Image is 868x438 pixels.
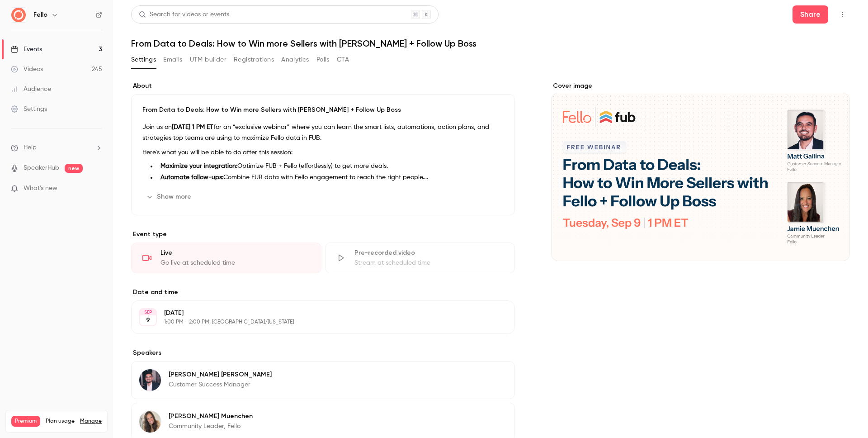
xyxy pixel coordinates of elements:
li: Combine FUB data with Fello engagement to reach the right people. [157,173,504,182]
strong: Automate follow-ups: [160,174,223,181]
button: Emails [163,52,182,67]
h1: From Data to Deals: How to Win more Sellers with [PERSON_NAME] + Follow Up Boss [131,38,850,49]
span: Premium [11,416,40,427]
span: new [65,164,83,173]
a: Manage [80,418,102,425]
p: Join us on for an “exclusive webinar” where you can learn the smart lists, automations, action pl... [142,122,504,143]
label: Cover image [551,81,850,90]
img: Jamie Muenchen [139,411,161,433]
button: UTM builder [190,52,226,67]
div: Audience [11,85,51,94]
button: Analytics [281,52,309,67]
strong: Maximize your integration: [160,163,237,169]
p: Customer Success Manager [169,380,272,389]
label: Speakers [131,348,515,357]
p: 1:00 PM - 2:00 PM, [GEOGRAPHIC_DATA]/[US_STATE] [164,319,467,326]
strong: [DATE] 1 PM ET [172,124,213,130]
div: Search for videos or events [139,10,229,19]
button: CTA [337,52,349,67]
p: 9 [146,316,150,325]
span: Help [24,143,37,152]
div: Go live at scheduled time [160,258,310,267]
label: About [131,81,515,90]
iframe: Noticeable Trigger [91,185,102,193]
img: Matt Gallina [139,369,161,391]
p: Here’s what you will be able to do after this session: [142,147,504,158]
section: Cover image [551,81,850,261]
div: Pre-recorded videoStream at scheduled time [325,243,515,273]
img: Fello [11,8,26,22]
div: Live [160,248,310,257]
button: Settings [131,52,156,67]
label: Date and time [131,288,515,297]
div: Pre-recorded video [354,248,504,257]
div: Matt Gallina[PERSON_NAME] [PERSON_NAME]Customer Success Manager [131,361,515,399]
li: Optimize FUB + Fello (effortlessly) to get more deals. [157,162,504,171]
div: LiveGo live at scheduled time [131,243,321,273]
div: Settings [11,105,47,114]
button: Share [793,5,828,24]
a: SpeakerHub [24,163,59,173]
span: Plan usage [46,418,75,425]
p: Event type [131,230,515,239]
p: From Data to Deals: How to Win more Sellers with [PERSON_NAME] + Follow Up Boss [142,105,504,114]
div: Stream at scheduled time [354,258,504,267]
p: [DATE] [164,309,467,318]
p: [PERSON_NAME] [PERSON_NAME] [169,370,272,379]
p: Community Leader, Fello [169,422,253,431]
li: help-dropdown-opener [11,143,102,152]
button: Registrations [234,52,274,67]
div: SEP [140,309,156,315]
div: Events [11,45,42,54]
button: Show more [142,190,197,204]
h6: Fello [33,10,47,19]
button: Polls [316,52,330,67]
p: [PERSON_NAME] Muenchen [169,412,253,421]
span: What's new [24,184,57,193]
div: Videos [11,65,43,74]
